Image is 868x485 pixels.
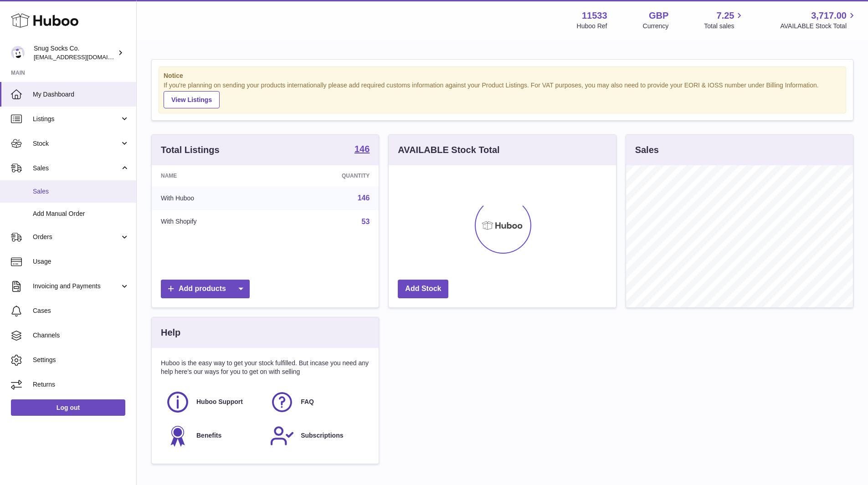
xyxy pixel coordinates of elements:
[270,424,365,448] a: Subscriptions
[196,398,243,406] span: Huboo Support
[165,390,261,414] a: Huboo Support
[161,327,180,339] h3: Help
[164,91,220,108] a: View Listings
[34,53,134,61] span: [EMAIL_ADDRESS][DOMAIN_NAME]
[33,331,129,340] span: Channels
[780,22,857,31] span: AVAILABLE Stock Total
[270,390,365,414] a: FAQ
[33,257,129,266] span: Usage
[33,187,129,196] span: Sales
[152,210,274,234] td: With Shopify
[717,10,734,22] span: 7.25
[354,144,370,153] strong: 146
[164,71,841,80] strong: Notice
[398,144,499,156] h3: AVAILABLE Stock Total
[398,280,448,298] a: Add Stock
[780,10,857,31] a: 3,717.00 AVAILABLE Stock Total
[577,22,607,31] div: Huboo Ref
[811,10,847,22] span: 3,717.00
[274,165,379,186] th: Quantity
[152,165,274,186] th: Name
[704,10,745,31] a: 7.25 Total sales
[704,22,745,31] span: Total sales
[164,81,841,108] div: If you're planning on sending your products internationally please add required customs informati...
[354,144,370,155] a: 146
[33,306,129,315] span: Cases
[196,431,221,440] span: Benefits
[33,282,120,291] span: Invoicing and Payments
[33,209,129,218] span: Add Manual Order
[161,280,250,298] a: Add products
[362,218,370,225] a: 53
[33,380,129,389] span: Returns
[33,115,120,123] span: Listings
[33,356,129,364] span: Settings
[301,398,314,406] span: FAQ
[11,399,125,416] a: Log out
[152,186,274,210] td: With Huboo
[649,10,668,22] strong: GBP
[33,164,120,173] span: Sales
[161,359,370,376] p: Huboo is the easy way to get your stock fulfilled. But incase you need any help here's our ways f...
[33,90,129,99] span: My Dashboard
[33,139,120,148] span: Stock
[11,46,25,60] img: info@snugsocks.co.uk
[33,233,120,241] span: Orders
[301,431,343,440] span: Subscriptions
[34,44,116,61] div: Snug Socks Co.
[643,22,669,31] div: Currency
[582,10,607,22] strong: 11533
[635,144,659,156] h3: Sales
[358,194,370,202] a: 146
[161,144,220,156] h3: Total Listings
[165,424,261,448] a: Benefits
